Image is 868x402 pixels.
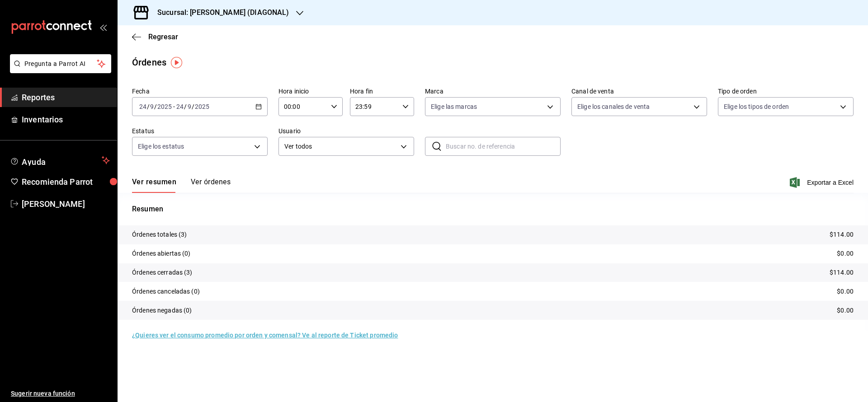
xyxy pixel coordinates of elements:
[431,102,477,111] span: Elige las marcas
[571,88,707,94] label: Canal de venta
[194,103,210,110] input: ----
[830,268,854,277] p: $114.00
[22,155,98,166] span: Ayuda
[148,33,178,41] span: Regresar
[792,177,854,188] button: Exportar a Excel
[132,230,187,239] p: Órdenes totales (3)
[837,287,854,296] p: $0.00
[132,332,398,339] a: ¿Quieres ver el consumo promedio por orden y comensal? Ve al reporte de Ticket promedio
[577,102,650,111] span: Elige los canales de venta
[132,56,166,69] div: Órdenes
[24,59,97,69] span: Pregunta a Parrot AI
[132,204,854,215] p: Resumen
[154,103,157,110] span: /
[724,102,789,111] span: Elige los tipos de orden
[132,178,176,193] button: Ver resumen
[284,142,397,151] span: Ver todos
[187,103,192,110] input: --
[837,249,854,258] p: $0.00
[22,176,110,188] span: Recomienda Parrot
[6,65,111,75] a: Pregunta a Parrot AI
[830,230,854,239] p: $114.00
[132,128,268,134] label: Estatus
[132,268,193,277] p: Órdenes cerradas (3)
[11,389,110,398] span: Sugerir nueva función
[278,128,414,134] label: Usuario
[446,137,561,155] input: Buscar no. de referencia
[157,103,172,110] input: ----
[132,306,192,315] p: Órdenes negadas (0)
[718,88,854,94] label: Tipo de orden
[191,178,231,193] button: Ver órdenes
[350,88,414,94] label: Hora fin
[132,33,178,41] button: Regresar
[22,91,110,103] span: Reportes
[22,198,110,210] span: [PERSON_NAME]
[150,103,154,110] input: --
[184,103,187,110] span: /
[138,142,184,151] span: Elige los estatus
[176,103,184,110] input: --
[132,249,191,258] p: Órdenes abiertas (0)
[425,88,561,94] label: Marca
[192,103,194,110] span: /
[147,103,150,110] span: /
[278,88,343,94] label: Hora inicio
[150,7,289,18] h3: Sucursal: [PERSON_NAME] (DIAGONAL)
[10,54,111,73] button: Pregunta a Parrot AI
[173,103,175,110] span: -
[837,306,854,315] p: $0.00
[171,57,182,68] img: Tooltip marker
[132,287,200,296] p: Órdenes canceladas (0)
[99,23,107,31] button: open_drawer_menu
[139,103,147,110] input: --
[132,88,268,94] label: Fecha
[132,178,231,193] div: navigation tabs
[22,113,110,126] span: Inventarios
